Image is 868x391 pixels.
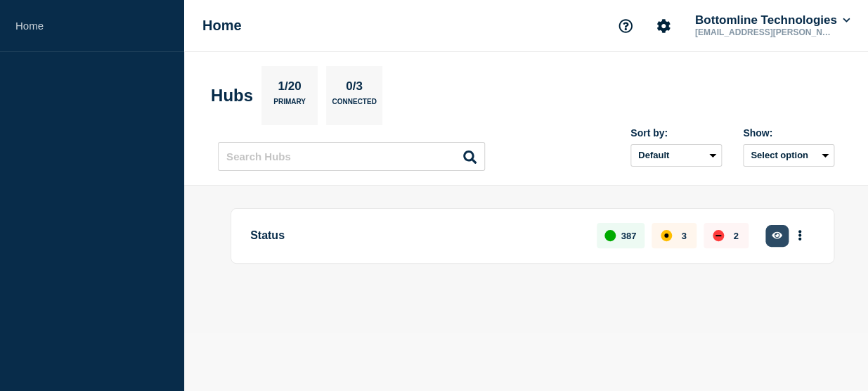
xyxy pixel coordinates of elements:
button: Bottomline Technologies [692,13,853,27]
p: Connected [332,98,376,113]
select: Sort by [630,144,722,167]
p: [EMAIL_ADDRESS][PERSON_NAME][DOMAIN_NAME] [692,27,838,37]
p: 2 [733,231,738,241]
div: affected [661,230,672,241]
p: Status [250,223,581,249]
button: More actions [791,223,809,249]
p: 387 [621,231,637,241]
button: Account settings [649,11,678,41]
div: Show: [743,127,834,139]
h2: Hubs [211,86,253,105]
div: down [713,230,724,241]
p: 0/3 [341,79,368,98]
p: 3 [681,231,686,241]
h1: Home [202,18,242,34]
p: 1/20 [273,79,306,98]
input: Search Hubs [218,142,485,171]
div: up [604,230,616,241]
div: Sort by: [630,127,722,139]
button: Support [611,11,640,41]
button: Select option [743,144,834,167]
p: Primary [273,98,306,113]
